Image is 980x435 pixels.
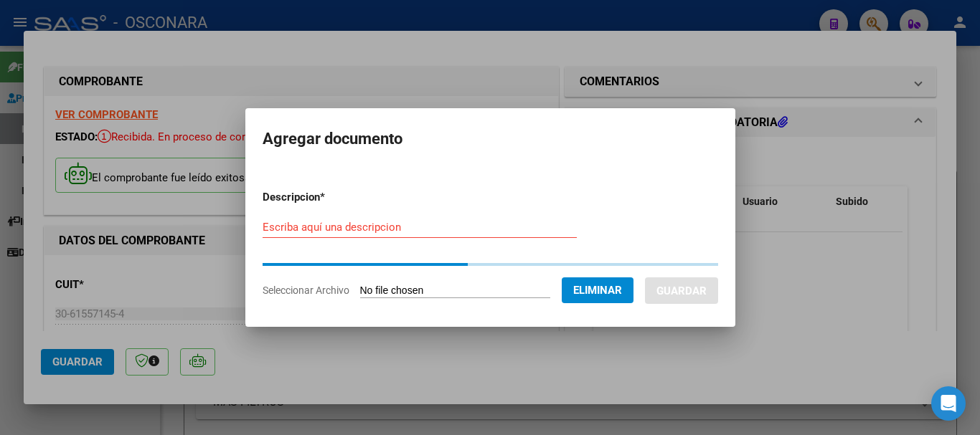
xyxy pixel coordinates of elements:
button: Guardar [645,277,718,304]
span: Guardar [656,285,707,297]
span: Seleccionar Archivo [263,285,349,296]
span: Eliminar [573,284,622,297]
p: Descripcion [263,189,400,206]
div: Open Intercom Messenger [931,386,966,421]
button: Eliminar [562,277,633,303]
h2: Agregar documento [263,125,718,153]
